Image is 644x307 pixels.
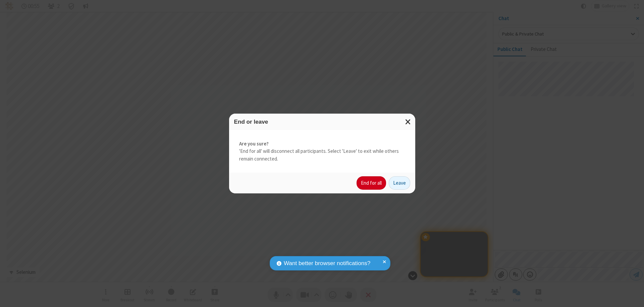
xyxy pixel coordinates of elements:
strong: Are you sure? [239,140,405,148]
button: Close modal [401,114,415,130]
h3: End or leave [234,119,410,125]
span: Want better browser notifications? [284,259,370,268]
button: End for all [357,176,386,190]
div: 'End for all' will disconnect all participants. Select 'Leave' to exit while others remain connec... [229,130,415,173]
button: Leave [389,176,410,190]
